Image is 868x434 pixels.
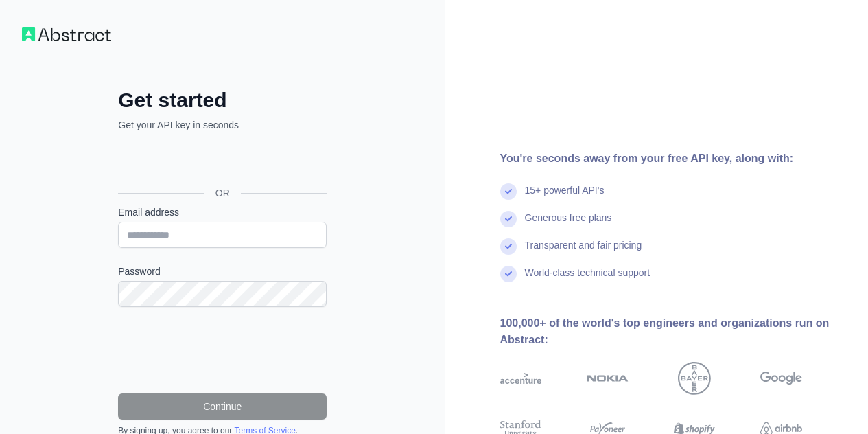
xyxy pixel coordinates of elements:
[111,147,331,177] iframe: Sign in with Google Button
[204,186,241,200] span: OR
[760,362,802,395] img: google
[500,183,517,200] img: check mark
[500,150,847,167] div: You're seconds away from your free API key, along with:
[587,362,629,395] img: nokia
[525,238,642,266] div: Transparent and fair pricing
[118,393,327,420] button: Continue
[118,205,327,219] label: Email address
[118,118,327,132] p: Get your API key in seconds
[678,362,711,395] img: bayer
[500,266,517,282] img: check mark
[118,88,327,113] h2: Get started
[525,183,605,211] div: 15+ powerful API's
[500,362,542,395] img: accenture
[118,323,327,377] iframe: reCAPTCHA
[500,211,517,227] img: check mark
[500,315,847,348] div: 100,000+ of the world's top engineers and organizations run on Abstract:
[525,211,612,238] div: Generous free plans
[118,264,327,278] label: Password
[500,238,517,255] img: check mark
[22,27,111,41] img: Workflow
[525,266,650,293] div: World-class technical support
